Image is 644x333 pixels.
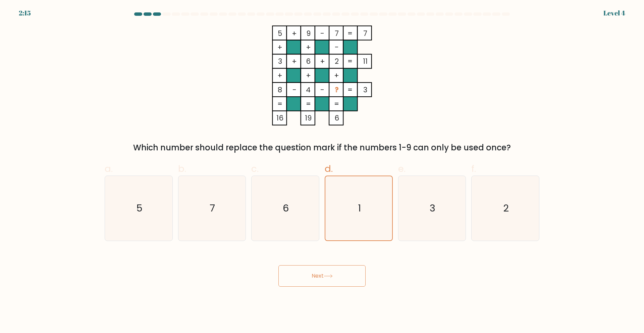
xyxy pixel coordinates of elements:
tspan: + [277,42,282,52]
tspan: 6 [334,113,339,123]
tspan: + [292,29,297,38]
tspan: = [277,99,282,109]
text: 5 [136,201,143,215]
tspan: - [335,42,339,52]
tspan: 2 [335,56,339,66]
tspan: + [320,56,325,66]
tspan: 8 [278,85,282,95]
tspan: 4 [306,85,311,95]
span: d. [325,162,333,175]
button: Next [278,265,366,287]
span: c. [251,162,259,175]
tspan: 11 [363,56,368,66]
tspan: + [306,70,311,80]
span: e. [398,162,406,175]
tspan: 5 [278,29,282,38]
text: 7 [210,201,215,215]
tspan: 9 [306,29,311,38]
span: f. [471,162,476,175]
div: Which number should replace the question mark if the numbers 1-9 can only be used once? [109,142,535,154]
text: 3 [430,201,435,215]
tspan: = [347,56,353,66]
tspan: - [320,85,324,95]
tspan: + [277,70,282,80]
tspan: - [292,85,297,95]
text: 6 [283,201,289,215]
tspan: 3 [278,56,282,66]
tspan: + [292,56,297,66]
tspan: 3 [363,85,367,95]
tspan: = [334,99,339,109]
tspan: = [306,99,311,109]
tspan: ? [335,85,339,95]
div: 2:15 [19,8,31,18]
span: a. [105,162,113,175]
div: Level 4 [603,8,625,18]
text: 2 [503,201,509,215]
tspan: 6 [306,56,311,66]
span: b. [178,162,186,175]
tspan: + [306,42,311,52]
tspan: 7 [363,29,367,38]
tspan: - [320,29,324,38]
tspan: 19 [305,113,312,123]
tspan: 16 [276,113,283,123]
tspan: = [347,85,353,95]
text: 1 [358,201,361,215]
tspan: = [347,29,353,38]
tspan: + [334,70,339,80]
tspan: 7 [335,29,339,38]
